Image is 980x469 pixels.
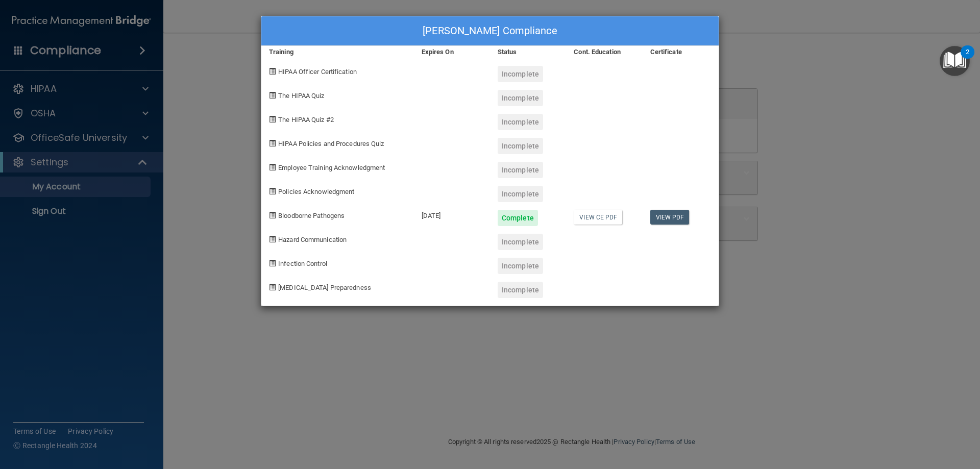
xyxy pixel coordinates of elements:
div: Incomplete [498,114,543,130]
div: Incomplete [498,138,543,154]
span: Infection Control [278,260,327,267]
div: [PERSON_NAME] Compliance [261,16,719,46]
span: HIPAA Policies and Procedures Quiz [278,140,384,147]
span: [MEDICAL_DATA] Preparedness [278,284,371,291]
div: Incomplete [498,66,543,82]
a: View CE PDF [574,210,622,225]
div: Incomplete [498,90,543,106]
div: Incomplete [498,234,543,250]
span: HIPAA Officer Certification [278,68,357,76]
div: [DATE] [414,202,490,226]
div: Incomplete [498,282,543,298]
span: The HIPAA Quiz [278,92,324,100]
iframe: Drift Widget Chat Controller [929,399,968,437]
span: The HIPAA Quiz #2 [278,116,334,124]
div: Incomplete [498,186,543,202]
div: Incomplete [498,162,543,178]
div: Expires On [414,46,490,58]
div: Certificate [643,46,719,58]
div: Status [490,46,566,58]
div: Incomplete [498,258,543,274]
span: Policies Acknowledgment [278,188,354,195]
button: Open Resource Center, 2 new notifications [940,46,970,76]
span: Hazard Communication [278,236,347,243]
div: Complete [498,210,538,226]
span: Employee Training Acknowledgment [278,164,385,171]
a: View PDF [650,210,690,225]
div: 2 [966,52,969,65]
span: Bloodborne Pathogens [278,212,345,219]
div: Cont. Education [566,46,642,58]
div: Training [261,46,414,58]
